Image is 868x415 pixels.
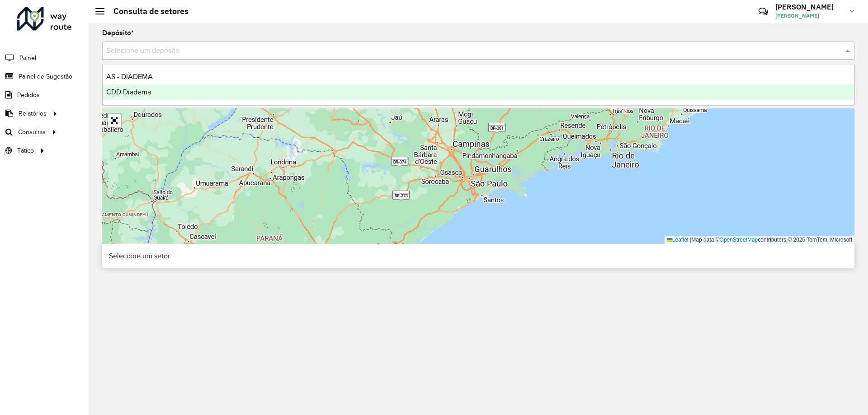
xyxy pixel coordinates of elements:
div: Map data © contributors,© 2025 TomTom, Microsoft [665,236,854,244]
span: Tático [17,146,34,155]
span: [PERSON_NAME] [775,12,843,20]
span: Painel de Sugestão [19,72,72,81]
span: AS - DIADEMA [106,73,153,80]
h2: Consulta de setores [104,6,189,16]
a: Contato Rápido [754,2,773,21]
span: Pedidos [17,90,40,100]
span: Painel [19,53,36,63]
div: Selecione um setor [102,244,854,268]
a: Abrir mapa em tela cheia [108,114,121,127]
span: | [690,237,691,243]
span: Relatórios [19,109,47,118]
a: Leaflet [667,237,689,243]
span: Consultas [18,127,46,137]
span: CDD Diadema [106,88,151,96]
ng-dropdown-panel: Options list [102,64,854,105]
a: OpenStreetMap [720,237,758,243]
label: Depósito [102,28,134,38]
h3: [PERSON_NAME] [775,3,843,11]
